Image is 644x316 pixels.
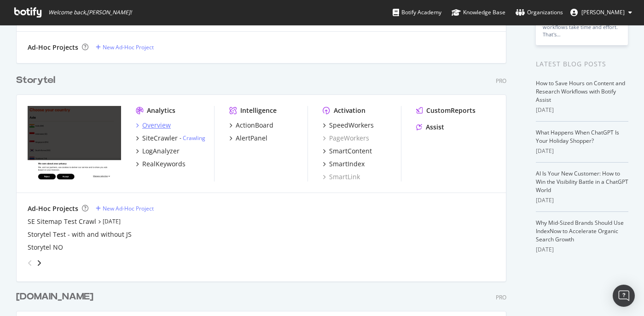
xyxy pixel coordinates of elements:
[536,219,624,243] a: Why Mid-Sized Brands Should Use IndexNow to Accelerate Organic Search Growth
[183,134,205,142] a: Crawling
[103,43,154,51] div: New Ad-Hoc Project
[28,204,78,213] div: Ad-Hoc Projects
[142,159,186,169] div: RealKeywords
[323,159,365,169] a: SmartIndex
[536,59,628,69] div: Latest Blog Posts
[24,256,36,270] div: angle-left
[516,8,563,17] div: Organizations
[236,121,273,130] div: ActionBoard
[329,146,372,156] div: SmartContent
[536,79,625,104] a: How to Save Hours on Content and Research Workflows with Botify Assist
[28,243,63,252] a: Storytel NO
[416,106,476,115] a: CustomReports
[496,293,506,301] div: Pro
[28,106,121,181] img: www.storytel.com
[536,106,628,114] div: [DATE]
[136,159,186,169] a: RealKeywords
[613,285,635,307] div: Open Intercom Messenger
[48,9,132,16] span: Welcome back, [PERSON_NAME] !
[96,205,154,212] a: New Ad-Hoc Project
[536,147,628,155] div: [DATE]
[180,134,205,142] div: -
[563,5,639,20] button: [PERSON_NAME]
[103,205,154,212] div: New Ad-Hoc Project
[581,8,625,16] span: Axel af Petersens
[240,106,277,115] div: Intelligence
[28,230,132,239] a: Storytel Test - with and without JS
[28,43,78,52] div: Ad-Hoc Projects
[393,8,441,17] div: Botify Academy
[147,106,175,115] div: Analytics
[536,196,628,205] div: [DATE]
[236,134,267,143] div: AlertPanel
[323,172,360,181] a: SmartLink
[229,134,267,143] a: AlertPanel
[426,123,444,132] div: Assist
[16,290,97,304] a: [DOMAIN_NAME]
[323,146,372,156] a: SmartContent
[334,106,366,115] div: Activation
[329,121,374,130] div: SpeedWorkers
[136,146,180,156] a: LogAnalyzer
[536,170,628,194] a: AI Is Your New Customer: How to Win the Visibility Battle in a ChatGPT World
[96,43,154,51] a: New Ad-Hoc Project
[16,74,59,87] a: Storytel
[416,123,444,132] a: Assist
[136,134,205,143] a: SiteCrawler- Crawling
[142,121,171,130] div: Overview
[323,121,374,130] a: SpeedWorkers
[36,258,42,268] div: angle-right
[16,290,93,304] div: [DOMAIN_NAME]
[16,74,55,87] div: Storytel
[452,8,505,17] div: Knowledge Base
[142,146,180,156] div: LogAnalyzer
[323,134,369,143] a: PageWorkers
[536,129,619,145] a: What Happens When ChatGPT Is Your Holiday Shopper?
[28,217,96,226] a: SE Sitemap Test Crawl
[103,217,121,225] a: [DATE]
[329,159,365,169] div: SmartIndex
[142,134,178,143] div: SiteCrawler
[426,106,476,115] div: CustomReports
[536,246,628,254] div: [DATE]
[136,121,171,130] a: Overview
[496,77,506,85] div: Pro
[229,121,273,130] a: ActionBoard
